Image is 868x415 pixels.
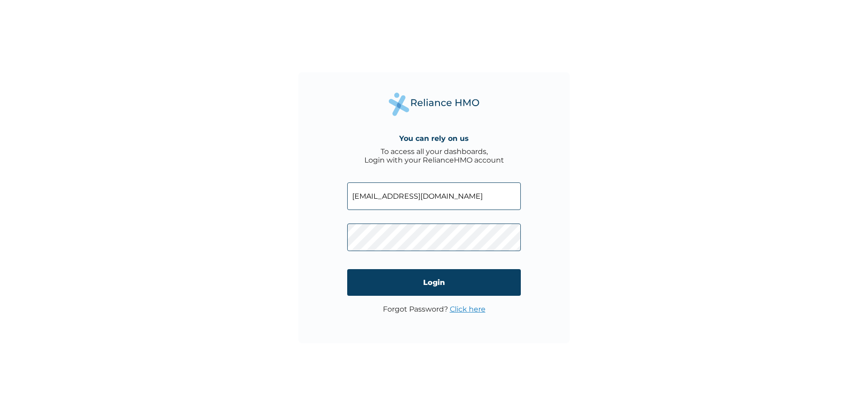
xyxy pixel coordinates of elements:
[389,93,479,116] img: Reliance Health's Logo
[383,305,486,313] p: Forgot Password?
[450,305,486,313] a: Click here
[364,147,504,164] div: To access all your dashboards, Login with your RelianceHMO account
[347,269,521,296] input: Login
[399,134,469,143] h4: You can rely on us
[347,182,521,210] input: Email address or HMO ID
